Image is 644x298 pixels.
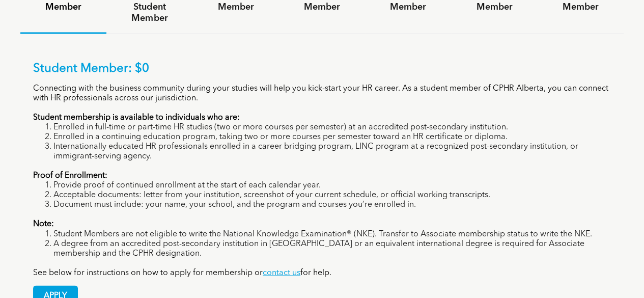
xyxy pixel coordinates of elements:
[53,132,611,142] li: Enrolled in a continuing education program, taking two or more courses per semester toward an HR ...
[53,142,611,161] li: Internationally educated HR professionals enrolled in a career bridging program, LINC program at ...
[53,191,611,200] li: Acceptable documents: letter from your institution, screenshot of your current schedule, or offic...
[33,172,107,180] strong: Proof of Enrollment:
[53,181,611,191] li: Provide proof of continued enrollment at the start of each calendar year.
[33,114,240,122] strong: Student membership is available to individuals who are:
[53,229,611,239] li: Student Members are not eligible to write the National Knowledge Examination® (NKE). Transfer to ...
[53,200,611,210] li: Document must include: your name, your school, and the program and courses you’re enrolled in.
[33,84,611,103] p: Connecting with the business community during your studies will help you kick-start your HR caree...
[33,62,611,76] p: Student Member: $0
[33,268,611,278] p: See below for instructions on how to apply for membership or for help.
[53,123,611,132] li: Enrolled in full-time or part-time HR studies (two or more courses per semester) at an accredited...
[53,239,611,258] li: A degree from an accredited post-secondary institution in [GEOGRAPHIC_DATA] or an equivalent inte...
[263,268,300,277] a: contact us
[33,220,54,228] strong: Note:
